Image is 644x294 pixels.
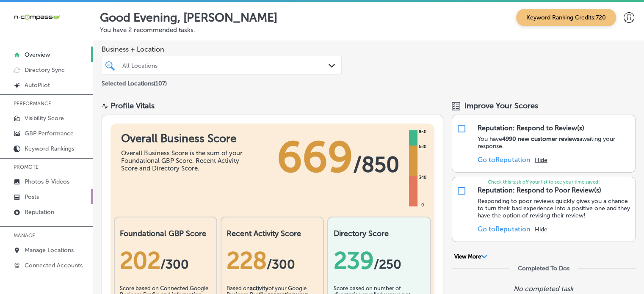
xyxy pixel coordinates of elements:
span: / 300 [160,257,189,272]
p: AutoPilot [25,82,50,89]
img: 660ab0bf-5cc7-4cb8-ba1c-48b5ae0f18e60NCTV_CLogo_TV_Black_-500x88.png [14,13,60,21]
span: Improve Your Scores [464,101,538,110]
b: activity [250,285,268,291]
p: Manage Locations [25,247,74,254]
p: GBP Performance [25,130,74,137]
a: Go toReputation [478,225,531,233]
p: Check this task off your list to see your time saved! [452,179,635,185]
p: Overview [25,51,50,58]
p: Keyword Rankings [25,145,74,152]
h2: Directory Score [333,229,425,238]
p: Reputation [25,209,54,216]
strong: 4990 new customer reviews [502,135,579,143]
p: You have 2 recommended tasks. [100,26,637,34]
p: Selected Locations ( 107 ) [102,77,167,87]
div: All Locations [122,62,329,69]
span: Business + Location [102,45,342,53]
h2: Recent Activity Score [227,229,318,238]
p: Directory Sync [25,66,65,74]
span: /300 [267,257,295,272]
div: Reputation: Respond to Review(s) [478,124,584,132]
div: Overall Business Score is the sum of your Foundational GBP Score, Recent Activity Score and Direc... [121,149,248,172]
div: 340 [417,174,428,181]
span: /250 [373,257,401,272]
div: 239 [333,247,425,275]
h2: Foundational GBP Score [120,229,211,238]
p: Connected Accounts [25,262,83,269]
div: 228 [227,247,318,275]
p: Responding to poor reviews quickly gives you a chance to turn their bad experience into a positiv... [478,198,631,219]
p: Good Evening, [PERSON_NAME] [100,11,277,25]
div: Completed To Dos [518,265,569,272]
button: Hide [535,226,547,233]
button: Hide [535,157,547,164]
span: 669 [277,132,353,183]
div: Profile Vitals [111,101,155,110]
div: 0 [420,202,426,209]
p: Posts [25,193,39,201]
h1: Overall Business Score [121,132,248,145]
button: View More [452,253,490,261]
span: Keyword Ranking Credits: 720 [516,9,616,26]
div: 202 [120,247,211,275]
p: No completed task [514,285,573,293]
p: Visibility Score [25,115,64,122]
p: Photos & Videos [25,178,69,185]
p: You have awaiting your response. [478,135,631,150]
div: Reputation: Respond to Poor Review(s) [478,186,601,194]
div: 850 [417,129,428,135]
a: Go toReputation [478,156,531,164]
span: / 850 [353,152,399,177]
div: 680 [417,143,428,150]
